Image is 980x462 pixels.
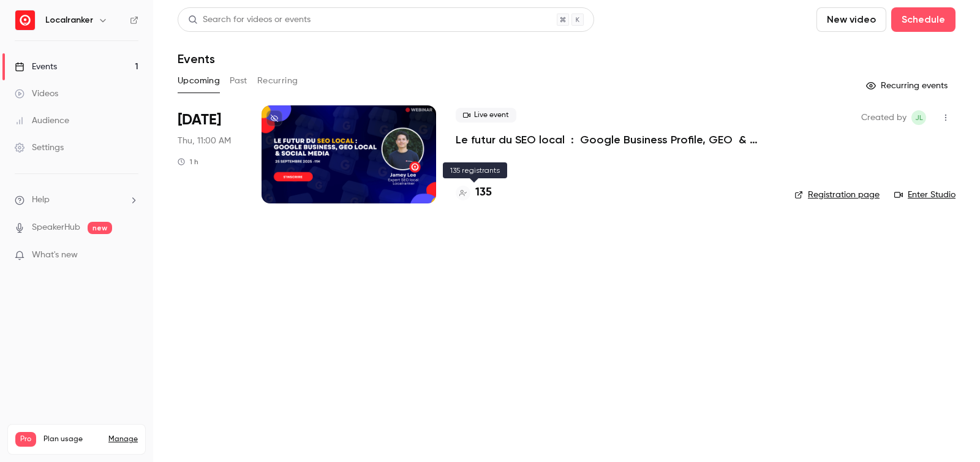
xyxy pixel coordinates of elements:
span: JL [915,110,923,125]
div: Sep 25 Thu, 11:00 AM (Europe/Paris) [178,105,242,203]
span: Thu, 11:00 AM [178,135,231,147]
button: New video [816,7,886,32]
span: Help [32,194,50,206]
div: Settings [15,142,64,154]
a: Le futur du SEO local : Google Business Profile, GEO & Social media [456,132,775,147]
a: 135 [456,184,492,201]
div: Audience [15,115,69,127]
button: Upcoming [178,71,220,91]
li: help-dropdown-opener [15,194,138,206]
span: Live event [456,108,516,123]
a: SpeakerHub [32,221,80,234]
span: Created by [861,110,907,125]
button: Recurring events [861,76,956,96]
span: Plan usage [43,434,101,444]
h4: 135 [475,184,492,201]
div: Events [15,61,57,73]
span: Pro [15,432,36,447]
span: Jamey Lee [911,110,926,125]
h1: Events [178,51,215,66]
a: Manage [108,434,138,444]
iframe: Noticeable Trigger [124,250,138,261]
button: Schedule [891,7,956,32]
a: Registration page [794,189,880,201]
span: new [88,222,112,234]
h6: Localranker [45,14,93,26]
span: [DATE] [178,110,221,130]
div: Search for videos or events [188,13,311,26]
img: Localranker [15,10,35,30]
button: Recurring [257,71,298,91]
button: Past [230,71,247,91]
a: Enter Studio [894,189,956,201]
div: Videos [15,88,58,100]
div: 1 h [178,157,198,167]
span: What's new [32,249,78,262]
